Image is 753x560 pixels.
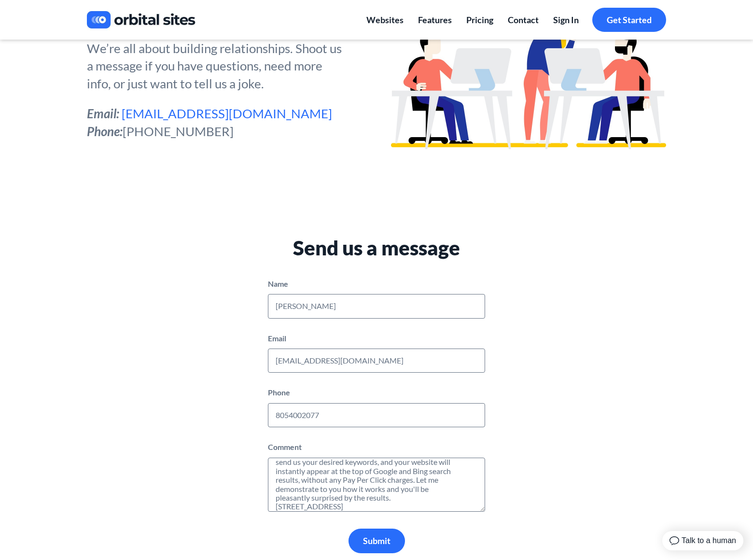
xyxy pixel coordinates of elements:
span: Submit [363,535,390,546]
label: Phone [268,388,290,397]
p: [PHONE_NUMBER] [87,105,343,140]
span: Pricing [466,14,493,25]
img: a830013a-b469-4526-b329-771b379920ab.jpg [87,7,195,32]
p: We’re all about building relationships. Shoot us a message if you have questions, need more info,... [87,40,343,92]
span: Get Started [607,14,652,25]
label: Comment [268,442,302,451]
a: Websites [359,8,411,32]
a: Contact [501,8,546,32]
span: Features [418,14,452,25]
a: Pricing [459,8,501,32]
span: Contact [508,14,539,25]
div: Talk to a human [11,10,92,29]
em: Phone: [87,124,123,139]
a: [EMAIL_ADDRESS][DOMAIN_NAME] [122,106,332,121]
em: Email: [87,106,119,121]
input: 888 888 8888 [268,403,485,427]
p: Send us a message [125,236,627,260]
span: Sign In [553,14,579,25]
a: Get Started [592,8,666,32]
label: Email [268,334,286,343]
label: Name [268,279,288,288]
button: Submit [349,529,405,553]
input: Your e-mail here [268,349,485,373]
input: Your name here [268,294,485,318]
span: Websites [366,14,404,25]
a: Sign In [546,8,586,32]
a: Features [411,8,459,32]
